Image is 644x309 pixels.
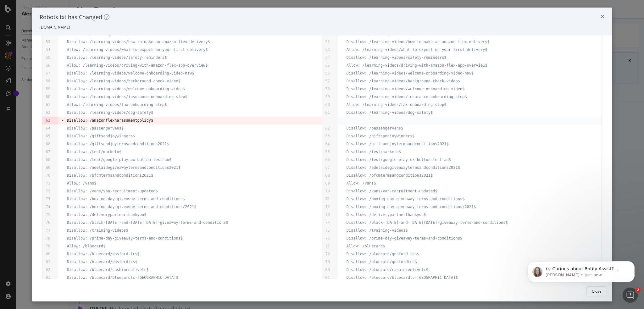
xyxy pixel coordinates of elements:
[67,140,169,148] pre: Disallow: /giftsandjoytermsandconditions2021$
[40,13,600,21] div: Robots.txt has Changed
[347,242,385,250] pre: Allow: /bluecard$
[325,164,330,172] pre: 67
[325,219,330,227] pre: 74
[67,195,185,203] pre: Disallow: /boxing-day-giveaway-terms-and-conditions$
[46,62,50,69] pre: 56
[325,179,330,187] pre: 69
[46,195,50,203] pre: 73
[347,195,465,203] pre: Disallow: /boxing-day-giveaway-terms-and-conditions$
[347,211,426,219] pre: Disallow: /deliverypartnerthankyou$
[67,219,228,227] pre: Disallow: /black-[DATE]-and-[DATE][DATE]-giveaway-terms-and-conditions$
[67,156,171,164] pre: Disallow: /test/google-play-ux-button-test-au$
[325,156,330,164] pre: 66
[325,46,330,54] pre: 53
[325,187,330,195] pre: 70
[67,179,97,187] pre: Allow: /vans$
[325,124,330,132] pre: 62
[46,148,50,156] pre: 67
[67,227,128,235] pre: Disallow: /training-videos$
[325,132,330,140] pre: 63
[46,69,50,77] pre: 57
[67,203,197,211] pre: Disallow: /boxing-day-giveaway-terms-and-conditions/2021$
[46,211,50,219] pre: 75
[67,211,147,219] pre: Disallow: /deliverypartnerthankyou$
[347,132,415,140] pre: Disallow: /giftsandjoywinners$
[347,227,408,235] pre: Disallow: /training-videos$
[67,109,153,117] pre: Disallow: /learning-videos/dog-safety$
[347,46,487,54] pre: Allow: /learning-videos/what-to-expect-on-your-first-delivery$
[347,164,460,172] pre: Disallow: /adelaidegiveawaytermsandconditions2021$
[325,242,330,250] pre: 77
[347,258,417,266] pre: Disallow: /bluecard/gosfordtcs$
[40,25,604,30] div: [DOMAIN_NAME]
[325,69,330,77] pre: 56
[46,93,50,101] pre: 60
[46,266,50,274] pre: 82
[325,101,330,109] pre: 60
[46,46,50,54] pre: 54
[325,203,330,211] pre: 72
[636,288,641,293] span: 2
[67,54,167,62] pre: Disallow: /learning-videos/safety-reminders$
[46,38,50,46] pre: 53
[347,85,465,93] pre: Disallow: /learning-videos/welcome-onboarding-video$
[325,211,330,219] pre: 73
[347,124,403,132] pre: Disallow: /passengervans$
[67,274,178,282] pre: Disallow: /bluecard/bluecardtc-[GEOGRAPHIC_DATA]$
[46,117,50,124] pre: 63
[67,132,135,140] pre: Disallow: /giftsandjoywinners$
[347,101,447,109] pre: Allow: /learning-videos/tax-onboarding-step$
[347,219,508,227] pre: Disallow: /black-[DATE]-and-[DATE][DATE]-giveaway-terms-and-conditions$
[67,124,124,132] pre: Disallow: /passengervans$
[46,258,50,266] pre: 81
[67,235,183,242] pre: Disallow: /prime-day-giveaway-terms-and-conditions$
[325,258,330,266] pre: 79
[347,38,490,46] pre: Disallow: /learning-videos/how-to-make-an-amazon-flex-delivery$
[67,266,149,274] pre: Disallow: /bluecard/cashincentivetc$
[67,101,167,109] pre: Allow: /learning-videos/tax-onboarding-step$
[347,62,487,69] pre: Allow: /learning-videos/driving-with-amazon-flex-app-overview$
[67,172,153,179] pre: Disallow: /bfcmtermsandconditions2021$
[67,38,210,46] pre: Disallow: /learning-videos/how-to-make-an-amazon-flex-delivery$
[347,140,449,148] pre: Disallow: /giftsandjoytermsandconditions2021$
[347,274,458,282] pre: Disallow: /bluecard/bluecardtc-[GEOGRAPHIC_DATA]$
[46,203,50,211] pre: 74
[347,148,401,156] pre: Disallow: /test/marketo$
[46,179,50,187] pre: 71
[67,77,180,85] pre: Disallow: /learning-videos/background-check-video$
[347,179,376,187] pre: Allow: /vans$
[325,148,330,156] pre: 65
[46,274,50,282] pre: 83
[67,258,137,266] pre: Disallow: /bluecard/gosfordtcs$
[67,148,121,156] pre: Disallow: /test/marketo$
[46,140,50,148] pre: 66
[46,187,50,195] pre: 72
[325,62,330,69] pre: 55
[46,109,50,117] pre: 62
[67,242,106,250] pre: Allow: /bluecard$
[46,124,50,132] pre: 64
[347,203,476,211] pre: Disallow: /boxing-day-giveaway-terms-and-conditions/2021$
[325,274,330,282] pre: 81
[347,69,474,77] pre: Disallow: /learning-videos/welcome-onboarding-video-nsw$
[325,172,330,179] pre: 68
[623,288,638,303] iframe: Intercom live chat
[46,227,50,235] pre: 77
[67,250,140,258] pre: Disallow: /bluecard/gosford-tcs$
[347,250,419,258] pre: Disallow: /bluecard/gosford-tcs$
[325,85,330,93] pre: 58
[67,62,208,69] pre: Allow: /learning-videos/driving-with-amazon-flex-app-overview$
[325,266,330,274] pre: 80
[347,266,428,274] pre: Disallow: /bluecard/cashincentivetc$
[325,109,330,117] pre: 61
[347,109,433,117] pre: Disallow: /learning-videos/dog-safety$
[46,54,50,62] pre: 55
[325,38,330,46] pre: 52
[46,101,50,109] pre: 61
[325,54,330,62] pre: 54
[325,77,330,85] pre: 57
[518,248,644,292] iframe: Intercom notifications message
